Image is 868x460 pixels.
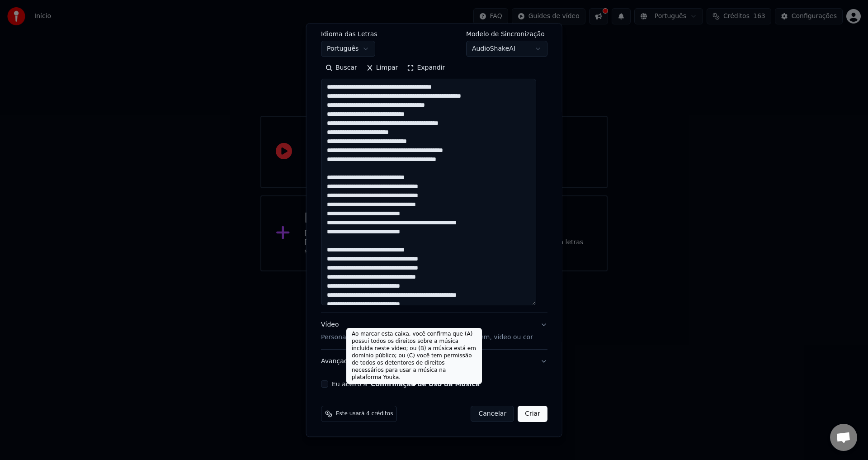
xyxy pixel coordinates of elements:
label: Eu aceito a [332,381,480,388]
p: Forneça letras de canções ou selecione um modelo de auto letras [321,15,529,24]
button: Buscar [321,61,362,76]
span: Este usará 4 créditos [336,411,393,418]
label: Modelo de Sincronização [466,31,547,38]
button: Eu aceito a [371,381,480,388]
button: VídeoPersonalize o vídeo de [PERSON_NAME]: use imagem, vídeo ou cor [321,313,547,350]
button: Criar [518,406,547,422]
button: Cancelar [471,406,514,422]
button: Avançado [321,350,547,374]
div: Ao marcar esta caixa, você confirma que (A) possui todos os direitos sobre a música incluída nest... [346,328,482,384]
p: Personalize o vídeo de [PERSON_NAME]: use imagem, vídeo ou cor [321,333,533,342]
div: Vídeo [321,321,533,342]
button: Limpar [361,61,402,76]
div: LetrasForneça letras de canções ou selecione um modelo de auto letras [321,31,547,313]
button: Expandir [402,61,449,76]
label: Idioma das Letras [321,31,377,38]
